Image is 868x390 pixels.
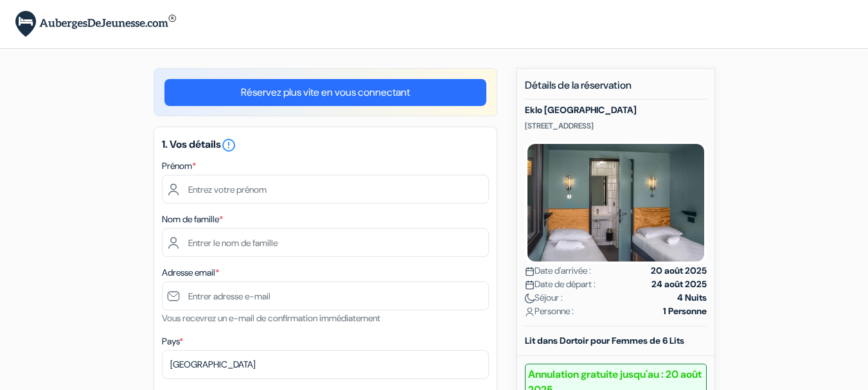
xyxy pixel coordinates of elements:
[525,267,535,276] img: calendar.svg
[663,305,707,318] strong: 1 Personne
[221,137,236,151] a: error_outline
[162,266,219,279] label: Adresse email
[525,121,707,131] p: [STREET_ADDRESS]
[525,280,535,290] img: calendar.svg
[164,79,486,106] a: Réservez plus vite en vous connectant
[525,264,591,278] span: Date d'arrivée :
[162,175,489,204] input: Entrez votre prénom
[162,281,489,310] input: Entrer adresse e-mail
[162,228,489,257] input: Entrer le nom de famille
[162,335,183,348] label: Pays
[525,278,596,291] span: Date de départ :
[162,213,223,226] label: Nom de famille
[162,159,196,173] label: Prénom
[651,278,707,291] strong: 24 août 2025
[221,137,236,153] i: error_outline
[525,307,535,317] img: user_icon.svg
[677,291,707,305] strong: 4 Nuits
[525,79,707,100] h5: Détails de la réservation
[162,137,489,153] h5: 1. Vos détails
[525,105,707,116] h5: Eklo [GEOGRAPHIC_DATA]
[162,312,380,324] small: Vous recevrez un e-mail de confirmation immédiatement
[525,305,574,318] span: Personne :
[525,291,563,305] span: Séjour :
[651,264,707,278] strong: 20 août 2025
[15,11,176,37] img: AubergesDeJeunesse.com
[525,294,535,303] img: moon.svg
[525,335,684,346] b: Lit dans Dortoir pour Femmes de 6 Lits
